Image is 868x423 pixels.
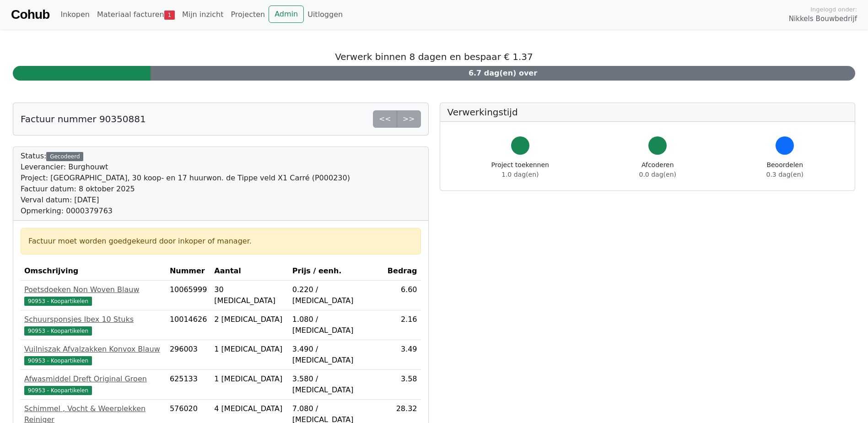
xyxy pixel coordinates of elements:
a: Materiaal facturen1 [93,5,178,24]
th: Nummer [166,262,210,281]
div: Factuur datum: 8 oktober 2025 [21,184,350,195]
a: Uitloggen [304,5,346,24]
h5: Verwerk binnen 8 dagen en bespaar € 1.37 [13,51,855,62]
th: Prijs / eenh. [289,262,384,281]
a: Vuilniszak Afvalzakken Konvox Blauw90953 - Koopartikelen [24,344,162,366]
a: Mijn inzicht [178,5,227,24]
a: Admin [269,5,304,23]
div: Beoordelen [766,160,803,179]
td: 6.60 [384,281,421,310]
th: Aantal [210,262,288,281]
div: Status: [21,151,350,217]
div: Afcoderen [639,160,676,179]
td: 625133 [166,370,210,400]
td: 10014626 [166,310,210,340]
span: 90953 - Koopartikelen [24,326,92,336]
span: 0.0 dag(en) [639,171,676,178]
h5: Verwerkingstijd [447,107,848,118]
div: Project: [GEOGRAPHIC_DATA], 30 koop- en 17 huurwon. de Tippe veld X1 Carré (P000230) [21,173,350,184]
div: 6.7 dag(en) over [151,66,855,81]
div: 1 [MEDICAL_DATA] [214,344,285,355]
div: 1 [MEDICAL_DATA] [214,374,285,385]
a: Inkopen [57,5,93,24]
span: Ingelogd onder: [810,5,857,14]
span: 90953 - Koopartikelen [24,356,92,365]
div: Poetsdoeken Non Woven Blauw [24,284,162,295]
span: 1.0 dag(en) [501,171,539,178]
div: Factuur moet worden goedgekeurd door inkoper of manager. [28,236,413,247]
a: Schuursponsjes Ibex 10 Stuks90953 - Koopartikelen [24,314,162,336]
div: Vuilniszak Afvalzakken Konvox Blauw [24,344,162,355]
div: Gecodeerd [46,152,83,161]
th: Omschrijving [21,262,166,281]
a: Cohub [11,4,49,26]
a: Afwasmiddel Dreft Original Groen90953 - Koopartikelen [24,374,162,396]
span: 90953 - Koopartikelen [24,386,92,395]
div: Verval datum: [DATE] [21,195,350,206]
td: 296003 [166,340,210,370]
div: Schuursponsjes Ibex 10 Stuks [24,314,162,325]
td: 2.16 [384,310,421,340]
div: Opmerking: 0000379763 [21,206,350,217]
div: Leverancier: Burghouwt [21,162,350,173]
div: 0.220 / [MEDICAL_DATA] [292,284,380,306]
td: 10065999 [166,281,210,310]
h5: Factuur nummer 90350881 [21,114,146,125]
td: 3.49 [384,340,421,370]
div: 3.580 / [MEDICAL_DATA] [292,374,380,396]
span: 1 [164,11,175,20]
a: Projecten [227,5,269,24]
div: 4 [MEDICAL_DATA] [214,403,285,414]
th: Bedrag [384,262,421,281]
span: 90953 - Koopartikelen [24,297,92,306]
div: 3.490 / [MEDICAL_DATA] [292,344,380,366]
div: 30 [MEDICAL_DATA] [214,284,285,306]
span: 0.3 dag(en) [766,171,803,178]
div: 2 [MEDICAL_DATA] [214,314,285,325]
a: Poetsdoeken Non Woven Blauw90953 - Koopartikelen [24,284,162,306]
div: Afwasmiddel Dreft Original Groen [24,374,162,385]
div: 1.080 / [MEDICAL_DATA] [292,314,380,336]
td: 3.58 [384,370,421,400]
span: Nikkels Bouwbedrijf [789,14,857,24]
div: Project toekennen [491,160,549,179]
